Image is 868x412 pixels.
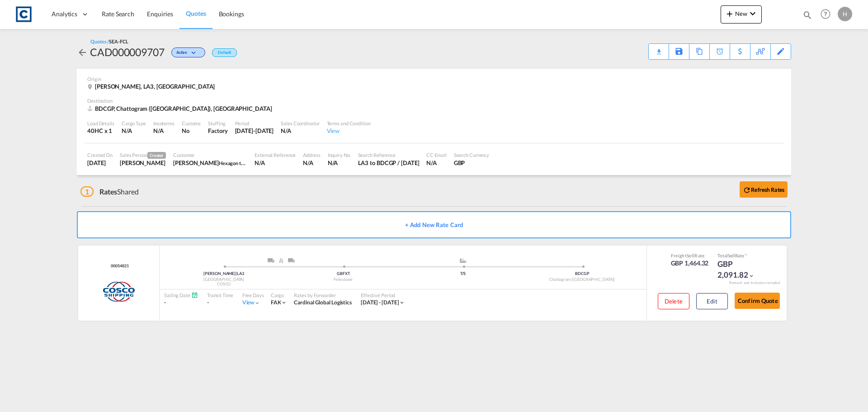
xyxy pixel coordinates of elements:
[743,186,751,194] md-icon: icon-refresh
[802,10,812,24] div: icon-magnify
[671,259,709,268] div: GBP 1,464.32
[219,10,244,18] span: Bookings
[255,152,296,158] div: External Reference
[454,159,490,167] div: GBP
[399,299,405,306] md-icon: icon-chevron-down
[122,120,146,127] div: Cargo Type
[327,127,371,135] div: View
[191,292,198,298] md-icon: Schedules Available
[717,259,763,280] div: GBP 2,091.82
[838,7,852,21] div: H
[721,5,762,24] button: icon-plus 400-fgNewicon-chevron-down
[717,252,763,259] div: Total Rate
[303,152,320,158] div: Address
[454,152,490,158] div: Search Currency
[458,258,468,263] md-icon: assets/icons/custom/ship-fill.svg
[102,280,135,303] img: COSCO
[77,211,791,238] button: + Add New Rate Card
[52,9,77,19] span: Analytics
[696,293,728,309] button: Edit
[176,50,189,58] span: Active
[224,258,343,267] div: Pickup ModeService Type Hampshire, England,TruckRail; Truck
[153,127,164,135] div: N/A
[328,159,351,167] div: N/A
[235,120,274,127] div: Period
[90,38,128,45] div: Quotes /SEA-FCL
[87,120,114,127] div: Load Details
[283,277,403,283] div: Felixstowe
[87,97,781,104] div: Destination
[242,299,261,307] div: Viewicon-chevron-down
[818,6,838,23] div: Help
[748,273,755,279] md-icon: icon-chevron-down
[653,44,664,52] div: Quote PDF is not available at this time
[182,127,201,135] div: No
[361,299,399,307] div: 01 Sep 2025 - 30 Sep 2025
[77,47,88,58] md-icon: icon-arrow-left
[165,45,208,59] div: Change Status Here
[294,299,352,307] div: Cardinal Global Logistics
[294,292,352,298] div: Rates by Forwarder
[283,271,403,277] div: GBFXT
[327,120,371,127] div: Terms and Condition
[90,45,165,59] div: CAD000009707
[294,299,352,306] span: Cardinal Global Logistics
[328,152,351,158] div: Inquiry No.
[728,253,735,258] span: Sell
[426,159,446,167] div: N/A
[208,127,227,135] div: Factory Stuffing
[153,120,175,127] div: Incoterms
[212,48,237,57] div: Default
[108,263,128,269] span: 00054821
[403,271,523,277] div: T/S
[208,120,227,127] div: Stuffing
[95,83,215,90] span: [PERSON_NAME], LA3, [GEOGRAPHIC_DATA]
[80,187,139,197] div: Shared
[164,281,283,287] div: COSCO
[147,152,166,159] span: Creator
[207,292,233,298] div: Transit Time
[203,271,237,276] span: [PERSON_NAME]
[99,187,118,196] span: Rates
[361,299,399,306] span: [DATE] - [DATE]
[687,253,694,258] span: Sell
[236,271,237,276] span: |
[108,263,128,269] div: Contract / Rate Agreement / Tariff / Spot Pricing Reference Number: 00054821
[255,159,296,167] div: N/A
[724,8,735,19] md-icon: icon-plus 400-fg
[182,120,201,127] div: Customs
[189,51,200,56] md-icon: icon-chevron-down
[426,152,446,158] div: CC Email
[237,271,244,276] span: LA3
[802,10,812,20] md-icon: icon-magnify
[288,258,295,263] img: ROAD
[523,277,642,283] div: Chattogram ([GEOGRAPHIC_DATA])
[14,4,34,24] img: 1fdb9190129311efbfaf67cbb4249bed.jpeg
[281,120,319,127] div: Sales Coordinator
[744,253,747,258] span: Subject to Remarks
[279,258,283,263] img: RAIL
[653,45,664,52] md-icon: icon-download
[358,152,420,158] div: Search Reference
[235,127,274,135] div: 30 Sep 2025
[747,8,758,19] md-icon: icon-chevron-down
[658,293,689,309] button: Delete
[87,76,781,82] div: Origin
[219,159,260,166] span: Hexagon trnasport
[281,299,287,306] md-icon: icon-chevron-down
[271,299,281,306] span: FAK
[751,186,784,193] b: Refresh Rates
[268,258,274,263] img: ROAD
[818,6,833,22] span: Help
[281,127,319,135] div: N/A
[735,293,780,309] button: Confirm Quote
[77,45,90,59] div: icon-arrow-left
[358,159,420,167] div: LA3 to BDCGP / 11 Sep 2025
[724,10,758,17] span: New
[271,292,288,298] div: Cargo
[173,152,247,158] div: Customer
[87,82,217,90] div: Overton, LA3, United Kingdom
[102,10,134,18] span: Rate Search
[242,292,264,298] div: Free Days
